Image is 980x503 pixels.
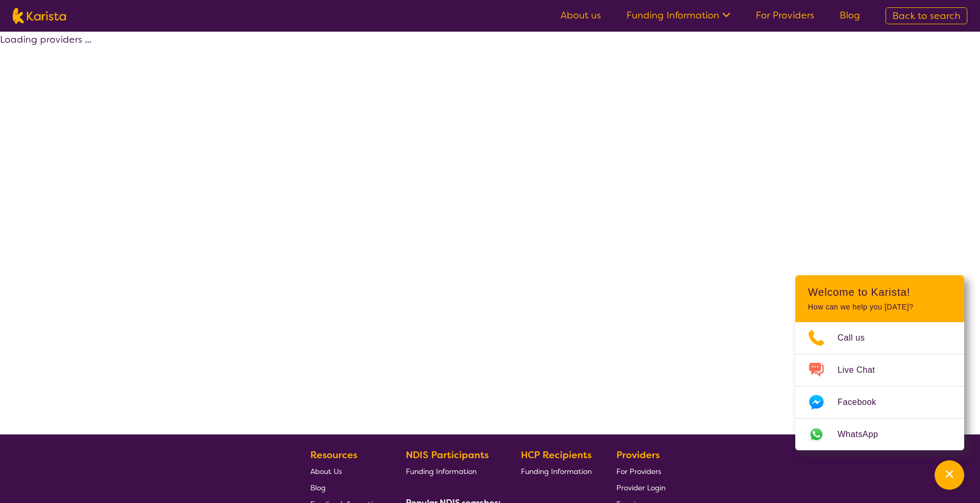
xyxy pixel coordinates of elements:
[310,479,381,496] a: Blog
[808,303,952,312] p: How can we help you [DATE]?
[886,7,967,24] a: Back to search
[560,9,601,22] a: About us
[838,427,891,442] span: WhatsApp
[616,479,665,496] a: Provider Login
[310,463,381,479] a: About Us
[406,467,477,476] span: Funding Information
[756,9,814,22] a: For Providers
[808,286,952,298] h2: Welcome to Karista!
[521,449,592,461] b: HCP Recipients
[795,275,964,450] div: Channel Menu
[840,9,860,22] a: Blog
[406,449,489,461] b: NDIS Participants
[616,467,661,476] span: For Providers
[406,463,497,479] a: Funding Information
[310,449,357,461] b: Resources
[310,483,326,492] span: Blog
[310,467,342,476] span: About Us
[838,362,888,378] span: Live Chat
[626,9,730,22] a: Funding Information
[795,322,964,450] ul: Choose channel
[616,483,665,492] span: Provider Login
[935,460,964,490] button: Channel Menu
[838,394,889,410] span: Facebook
[838,330,878,346] span: Call us
[521,467,592,476] span: Funding Information
[795,419,964,450] a: Web link opens in a new tab.
[892,9,960,22] span: Back to search
[616,449,660,461] b: Providers
[13,8,66,24] img: Karista logo
[521,463,592,479] a: Funding Information
[616,463,665,479] a: For Providers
